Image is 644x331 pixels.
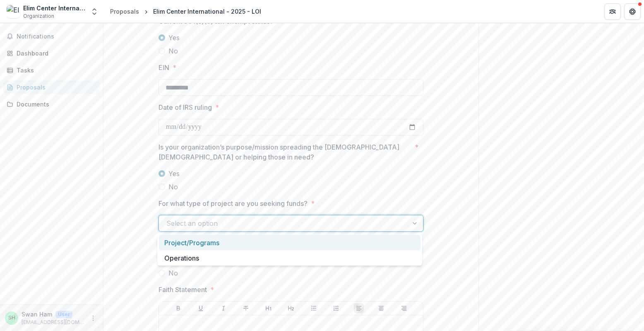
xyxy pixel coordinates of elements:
div: Select options list [157,235,422,266]
button: Ordered List [331,303,341,313]
nav: breadcrumb [107,5,264,17]
div: Tasks [17,66,93,75]
p: Is your organization’s purpose/mission spreading the [DEMOGRAPHIC_DATA] [DEMOGRAPHIC_DATA] or hel... [159,142,411,162]
div: Swan Ham [8,315,15,321]
button: Align Center [376,303,386,313]
p: Faith Statement [159,285,207,295]
button: Align Left [354,303,364,313]
a: Tasks [3,63,100,77]
span: Notifications [17,33,96,40]
p: [EMAIL_ADDRESS][DOMAIN_NAME] [22,319,85,326]
a: Dashboard [3,46,100,60]
button: Italicize [219,303,228,313]
button: Bold [173,303,183,313]
div: Documents [17,100,93,109]
span: No [168,182,178,192]
div: Elim Center International [23,4,85,12]
p: EIN [159,63,169,72]
p: For what type of project are you seeking funds? [159,198,308,208]
button: Notifications [3,30,100,43]
button: Align Right [399,303,409,313]
span: Yes [168,33,180,43]
a: Proposals [107,5,142,17]
p: Swan Ham [22,310,52,319]
div: Project/Programs [159,235,421,250]
button: Open entity switcher [89,3,100,20]
button: Get Help [624,3,641,20]
img: Elim Center International [7,5,20,18]
button: Underline [196,303,206,313]
div: Elim Center International - 2025 - LOI [153,7,261,16]
span: No [168,268,178,278]
a: Proposals [3,80,100,94]
button: Bullet List [309,303,319,313]
div: Proposals [17,83,93,92]
div: Proposals [110,7,139,16]
button: Heading 2 [286,303,296,313]
button: Strike [241,303,251,313]
span: Yes [168,169,180,179]
button: Partners [604,3,621,20]
button: More [88,313,98,323]
p: User [55,311,72,318]
div: Operations [159,250,421,266]
p: Date of IRS ruling [159,102,212,112]
a: Documents [3,97,100,111]
div: Dashboard [17,49,93,58]
span: Organization [23,12,54,20]
button: Heading 1 [264,303,274,313]
span: No [168,46,178,56]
